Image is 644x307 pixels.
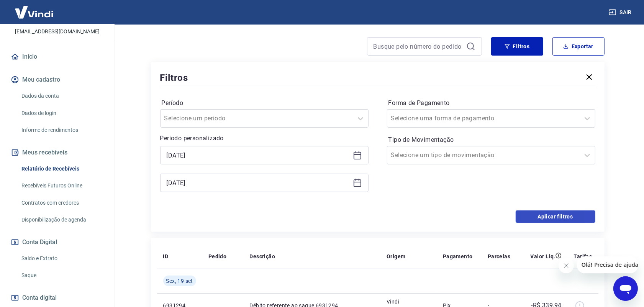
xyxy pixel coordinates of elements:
button: Meu cadastro [9,71,105,88]
a: Início [9,48,105,65]
a: Contratos com credores [18,195,105,211]
p: Tarifas [574,253,592,260]
label: Período [162,99,367,108]
button: Meus recebíveis [9,144,105,161]
iframe: Botão para abrir a janela de mensagens [613,276,638,301]
button: Exportar [552,37,605,56]
h5: Filtros [160,72,188,84]
button: Aplicar filtros [516,210,595,223]
button: Filtros [491,37,543,56]
img: Vindi [9,0,59,24]
p: Origem [387,253,405,260]
button: Conta Digital [9,234,105,251]
a: Dados da conta [18,88,105,104]
p: ID [163,253,169,260]
p: [PERSON_NAME] [26,16,88,25]
label: Tipo de Movimentação [388,135,594,144]
p: Pedido [208,253,226,260]
a: Informe de rendimentos [18,122,105,138]
span: Sex, 19 set [166,277,193,285]
a: Conta digital [9,289,105,306]
span: Conta digital [22,292,57,303]
a: Dados de login [18,105,105,121]
a: Relatório de Recebíveis [18,161,105,177]
p: Pagamento [443,253,473,260]
p: Descrição [250,253,275,260]
input: Data inicial [167,149,350,161]
a: Saque [18,268,105,283]
iframe: Fechar mensagem [559,258,574,273]
button: Sair [607,5,635,20]
input: Busque pelo número do pedido [374,41,463,52]
p: Período personalizado [160,134,369,143]
p: [EMAIL_ADDRESS][DOMAIN_NAME] [15,28,100,36]
input: Data final [167,177,350,189]
span: Olá! Precisa de ajuda? [5,5,64,11]
p: Valor Líq. [531,253,556,260]
a: Saldo e Extrato [18,251,105,266]
p: Parcelas [488,253,510,260]
label: Forma de Pagamento [388,99,594,108]
a: Disponibilização de agenda [18,212,105,228]
a: Recebíveis Futuros Online [18,178,105,194]
iframe: Mensagem da empresa [577,256,638,273]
